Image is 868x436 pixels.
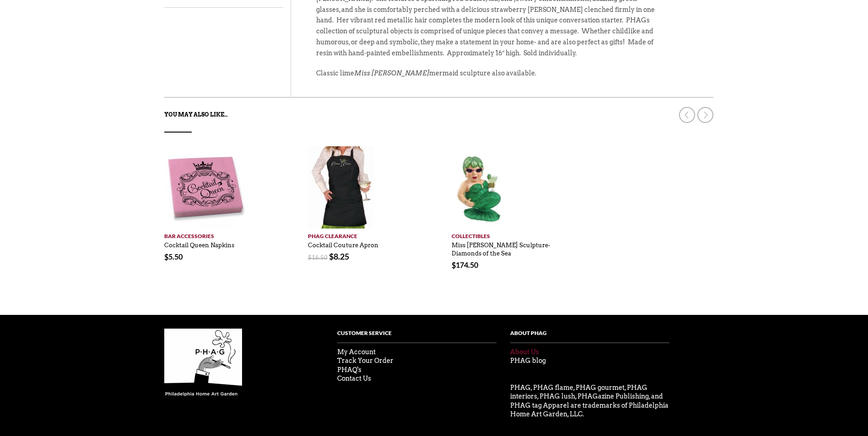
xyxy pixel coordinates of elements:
a: My Account [337,348,376,356]
a: PHAG blog [510,357,546,364]
span: $ [164,252,168,261]
a: Bar Accessories [164,229,282,240]
span: $ [308,254,312,261]
h4: Customer Service [337,329,496,343]
span: $ [452,261,456,269]
a: Miss [PERSON_NAME] Sculpture- Diamonds of the Sea [452,237,550,257]
p: PHAG, PHAG flame, PHAG gourmet, PHAG interiors, PHAG lush, PHAGazine Publishing, and PHAG tag App... [510,383,669,419]
bdi: 16.50 [308,254,328,261]
bdi: 174.50 [452,261,478,269]
p: Classic lime mermaid sculpture also available. [316,68,655,88]
a: Contact Us [337,375,371,382]
span: $ [329,251,334,261]
a: About Us [510,348,539,356]
h4: About PHag [510,329,669,343]
a: Cocktail Queen Napkins [164,237,234,249]
a: Cocktail Couture Apron [308,237,378,249]
a: Track Your Order [337,357,394,364]
a: Collectibles [452,229,570,240]
strong: You may also like… [164,111,228,118]
img: phag-logo-compressor.gif [164,329,242,397]
bdi: 8.25 [329,251,349,261]
em: Miss [PERSON_NAME] [354,69,429,77]
bdi: 5.50 [164,252,183,261]
a: PHAG Clearance [308,229,426,240]
a: PHAQ's [337,366,361,373]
